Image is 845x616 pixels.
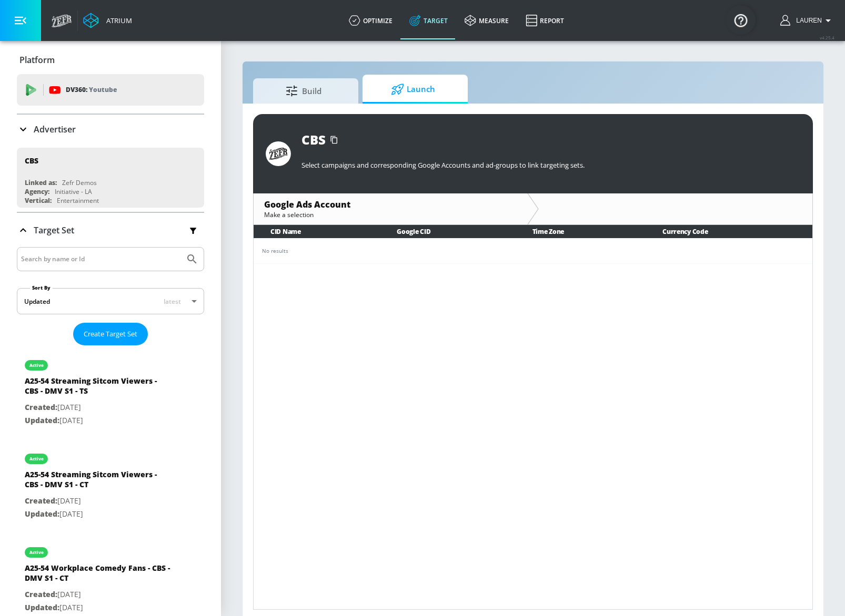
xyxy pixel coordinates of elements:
th: Time Zone [516,225,646,238]
div: CBSLinked as:Zefr DemosAgency:Initiative - LAVertical:Entertainment [17,148,204,208]
div: activeA25-54 Streaming Sitcom Viewers - CBS - DMV S1 - CTCreated:[DATE]Updated:[DATE] [17,443,204,528]
a: Report [517,2,572,39]
a: Atrium [83,13,132,28]
div: CBS [25,156,38,166]
div: DV360: Youtube [17,74,204,106]
p: Youtube [89,84,117,95]
a: measure [456,2,517,39]
p: [DATE] [25,601,172,614]
div: Agency: [25,187,49,196]
button: Create Target Set [73,323,148,345]
p: Advertiser [34,124,76,135]
div: Google Ads Account [264,199,517,210]
div: Updated [24,297,50,306]
div: No results [262,247,804,255]
div: Vertical: [25,196,52,205]
div: CBS [301,131,326,148]
p: Platform [19,54,55,66]
span: Updated: [25,415,59,425]
span: Updated: [25,602,59,612]
div: Linked as: [25,178,57,187]
p: [DATE] [25,495,172,508]
span: Build [264,78,344,104]
p: [DATE] [25,588,172,601]
div: active [29,550,44,555]
span: login as: lauren.bacher@zefr.com [792,17,822,24]
div: active [29,456,44,461]
button: Lauren [780,14,834,27]
div: Target Set [17,213,204,248]
th: Google CID [380,225,515,238]
th: Currency Code [646,225,812,238]
span: Created: [25,589,57,599]
span: Created: [25,402,57,412]
div: active [29,363,44,368]
p: [DATE] [25,414,172,427]
p: DV360: [66,84,117,96]
div: Atrium [102,16,132,25]
span: v 4.25.4 [820,35,834,40]
p: Select campaigns and corresponding Google Accounts and ad-groups to link targeting sets. [301,160,800,170]
div: Google Ads AccountMake a selection [254,193,527,224]
div: activeA25-54 Streaming Sitcom Viewers - CBS - DMV S1 - TSCreated:[DATE]Updated:[DATE] [17,350,204,435]
p: Target Set [34,224,74,236]
label: Sort By [30,284,53,291]
input: Search by name or Id [21,252,180,266]
div: Initiative - LA [55,187,92,196]
div: A25-54 Streaming Sitcom Viewers - CBS - DMV S1 - CT [25,469,172,495]
p: [DATE] [25,508,172,521]
span: latest [164,297,181,306]
th: CID Name [254,225,380,238]
span: Created: [25,496,57,506]
div: A25-54 Workplace Comedy Fans - CBS - DMV S1 - CT [25,563,172,588]
p: [DATE] [25,401,172,414]
span: Create Target Set [84,328,137,340]
div: Make a selection [264,210,517,219]
a: optimize [340,2,401,39]
a: Target [401,2,456,39]
div: Entertainment [57,196,99,205]
span: Updated: [25,509,59,519]
div: A25-54 Streaming Sitcom Viewers - CBS - DMV S1 - TS [25,376,172,401]
div: Advertiser [17,115,204,144]
button: Open Resource Center [726,5,756,35]
div: Zefr Demos [62,178,97,187]
span: Launch [373,77,453,102]
div: Platform [17,45,204,75]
